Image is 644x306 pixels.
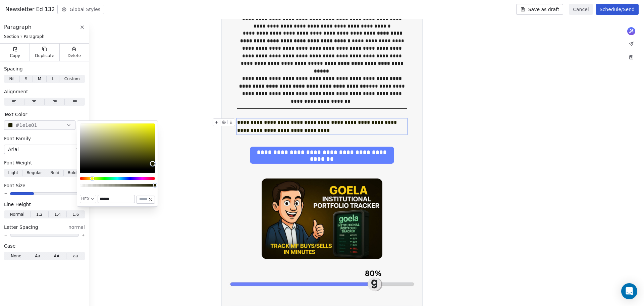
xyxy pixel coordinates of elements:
[4,201,31,208] span: Line Height
[80,184,155,187] div: Alpha
[4,120,75,130] button: #1e1e01
[68,53,81,58] span: Delete
[516,4,563,15] button: Save as draft
[54,211,61,217] span: 1.4
[54,253,59,259] span: AA
[68,170,81,176] span: Bolder
[569,4,593,15] button: Cancel
[72,211,79,217] span: 1.6
[4,224,38,231] span: Letter Spacing
[4,182,25,189] span: Font Size
[50,170,59,176] span: Bold
[5,5,55,13] span: Newsletter Ed 132
[4,159,32,166] span: Font Weight
[80,195,96,203] button: HEX
[4,88,28,95] span: Alignment
[4,135,31,142] span: Font Family
[35,253,40,259] span: Aa
[10,211,24,217] span: Normal
[64,76,80,82] span: Custom
[4,243,15,249] span: Case
[11,253,21,259] span: None
[4,65,23,72] span: Spacing
[26,170,42,176] span: Regular
[621,283,637,299] div: Open Intercom Messenger
[15,122,37,129] span: #1e1e01
[4,23,32,31] span: Paragraph
[24,34,45,39] span: Paragraph
[80,177,155,180] div: Hue
[4,34,19,39] span: Section
[8,146,19,153] span: Arial
[8,170,18,176] span: Light
[38,76,41,82] span: M
[36,211,43,217] span: 1.2
[4,111,27,118] span: Text Color
[73,253,78,259] span: aa
[52,76,54,82] span: L
[68,224,85,231] span: normal
[9,76,14,82] span: Nil
[35,53,54,58] span: Duplicate
[57,5,104,14] button: Global Styles
[80,123,155,169] div: Color
[25,76,28,82] span: S
[596,4,639,15] button: Schedule/Send
[10,53,20,58] span: Copy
